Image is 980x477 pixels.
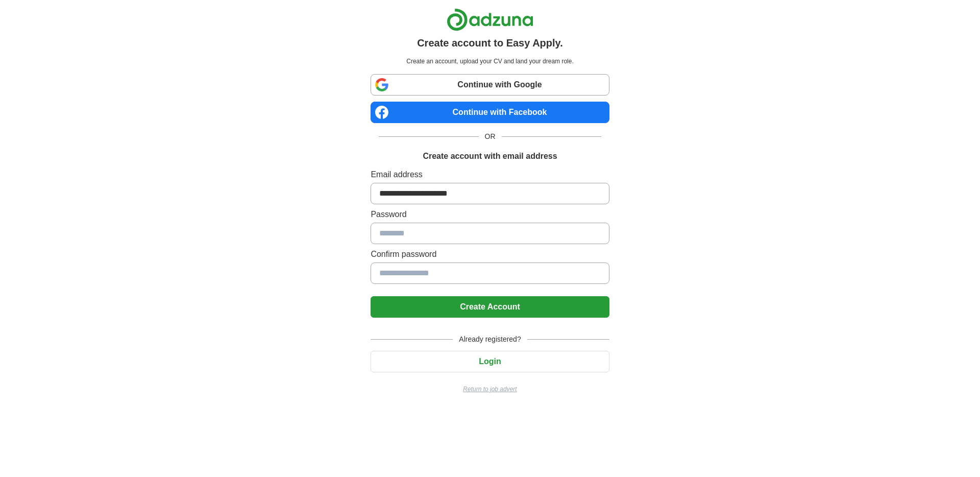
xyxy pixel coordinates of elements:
[371,248,609,260] label: Confirm password
[371,74,609,96] a: Continue with Google
[371,296,609,318] button: Create Account
[479,131,502,142] span: OR
[371,351,609,372] button: Login
[417,35,563,51] h1: Create account to Easy Apply.
[371,169,609,181] label: Email address
[373,57,607,66] p: Create an account, upload your CV and land your dream role.
[423,150,557,162] h1: Create account with email address
[447,8,533,31] img: Adzuna logo
[371,208,609,221] label: Password
[453,334,527,345] span: Already registered?
[371,357,609,366] a: Login
[371,385,609,394] a: Return to job advert
[371,102,609,123] a: Continue with Facebook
